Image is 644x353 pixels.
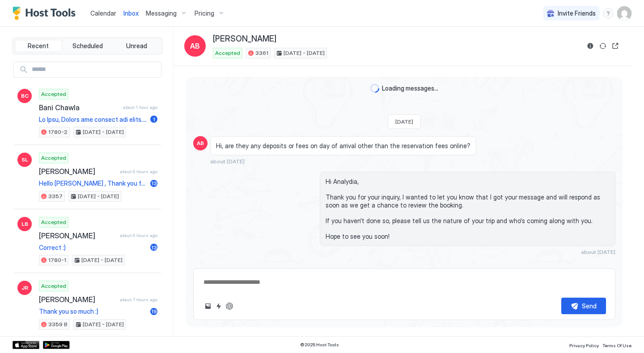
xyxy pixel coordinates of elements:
span: Accepted [41,154,66,162]
button: Quick reply [213,301,224,311]
span: Privacy Policy [569,343,599,348]
a: Terms Of Use [602,340,631,349]
span: Calendar [90,9,116,17]
span: about [DATE] [581,249,615,255]
span: about 7 hours ago [120,297,157,303]
span: BC [21,92,29,100]
button: ChatGPT Auto Reply [224,301,235,311]
span: about [DATE] [210,158,245,165]
span: Hello [PERSON_NAME] , Thank you for letting us know! We’ll ask our team to check the gate [DATE].... [39,179,147,187]
span: Lo Ipsu, Dolors ame consect adi elits. D'ei temp inc utla etdolor magnaaliq enima-mi veniamquisno... [39,116,147,124]
span: Invite Friends [558,9,596,17]
button: Open reservation [610,41,621,51]
span: about 6 hours ago [120,233,157,238]
span: Terms Of Use [602,343,631,348]
button: Send [561,298,606,314]
div: Send [582,301,597,311]
span: 1 [153,116,155,123]
span: Correct :) [39,244,147,252]
span: 19 [151,308,157,315]
button: Unread [113,40,160,52]
span: Accepted [41,90,66,98]
span: [DATE] - [DATE] [78,192,119,200]
a: Calendar [90,8,116,18]
span: Scheduled [72,42,103,50]
button: Sync reservation [597,41,608,51]
span: 3359 B [48,320,68,328]
span: about 6 hours ago [120,169,157,174]
button: Reservation information [585,41,596,51]
span: Recent [28,42,49,50]
button: Scheduled [64,40,111,52]
span: 3361 [255,49,268,57]
a: App Store [13,341,39,349]
span: [PERSON_NAME] [213,34,276,44]
span: 1780-2 [48,128,68,136]
button: Recent [15,40,62,52]
span: [PERSON_NAME] [39,295,116,304]
span: Hi, are they any deposits or fees on day of arrival other than the reservation fees online? [216,142,470,150]
span: [PERSON_NAME] [39,231,116,240]
span: SL [21,156,28,164]
span: about 1 hour ago [123,104,157,110]
span: 13 [151,180,157,187]
div: loading [370,84,379,93]
span: LB [21,220,28,228]
div: tab-group [13,37,162,54]
a: Host Tools Logo [13,7,80,20]
span: Accepted [41,282,66,290]
span: [PERSON_NAME] [39,167,116,176]
span: [DATE] - [DATE] [83,320,124,328]
span: Bani Chawla [39,103,119,112]
span: Unread [126,42,147,50]
span: 1780-1 [48,256,66,264]
span: Messaging [146,9,177,17]
span: Loading messages... [382,84,438,92]
span: [DATE] - [DATE] [81,256,123,264]
span: AB [197,139,204,147]
span: [DATE] - [DATE] [284,49,325,57]
span: [DATE] [395,118,413,125]
div: menu [603,8,614,19]
span: 13 [151,244,157,251]
div: User profile [617,6,631,21]
a: Google Play Store [43,341,70,349]
span: Thank you so much :) [39,307,147,316]
input: Input Field [28,62,161,77]
span: Inbox [123,9,139,17]
span: Accepted [41,218,66,226]
span: 3357 [48,192,63,200]
span: Accepted [215,49,240,57]
a: Inbox [123,8,139,18]
span: AB [190,41,200,51]
span: © 2025 Host Tools [300,342,339,348]
span: Hi Analydia, Thank you for your inquiry, I wanted to let you know that I got your message and wil... [326,178,610,240]
span: [DATE] - [DATE] [83,128,124,136]
span: Pricing [195,9,214,17]
span: JR [21,284,28,292]
button: Upload image [203,301,213,311]
a: Privacy Policy [569,340,599,349]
